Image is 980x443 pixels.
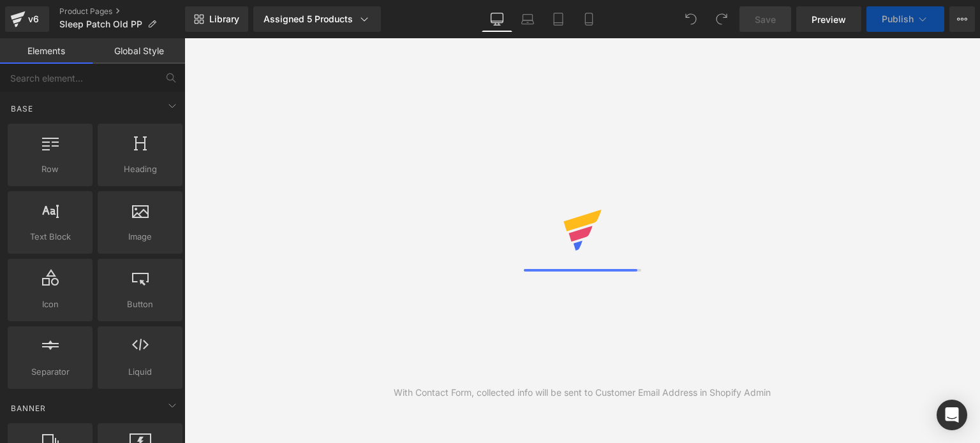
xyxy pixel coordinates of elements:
span: Icon [11,298,89,311]
span: Row [11,163,89,176]
span: Button [101,298,179,311]
a: Mobile [574,6,604,32]
button: Redo [709,6,734,32]
span: Heading [101,163,179,176]
span: Preview [812,13,846,26]
button: Undo [678,6,704,32]
button: More [949,6,975,32]
a: New Library [185,6,248,32]
span: Sleep Patch Old PP [59,19,142,29]
span: Library [209,13,239,25]
a: Tablet [543,6,574,32]
div: Assigned 5 Products [264,13,371,25]
button: Publish [866,6,944,32]
a: Preview [796,6,861,32]
a: Desktop [482,6,512,32]
a: Laptop [512,6,543,32]
a: Product Pages [59,6,185,17]
span: Separator [11,365,89,379]
div: v6 [26,11,41,27]
span: Publish [882,14,914,24]
span: Banner [10,402,47,414]
span: Text Block [11,230,89,243]
div: With Contact Form, collected info will be sent to Customer Email Address in Shopify Admin [394,386,771,400]
div: Open Intercom Messenger [937,400,967,430]
span: Base [10,103,34,115]
span: Save [755,13,776,26]
span: Liquid [101,365,179,379]
a: v6 [5,6,49,32]
span: Image [101,230,179,243]
a: Global Style [93,38,185,64]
